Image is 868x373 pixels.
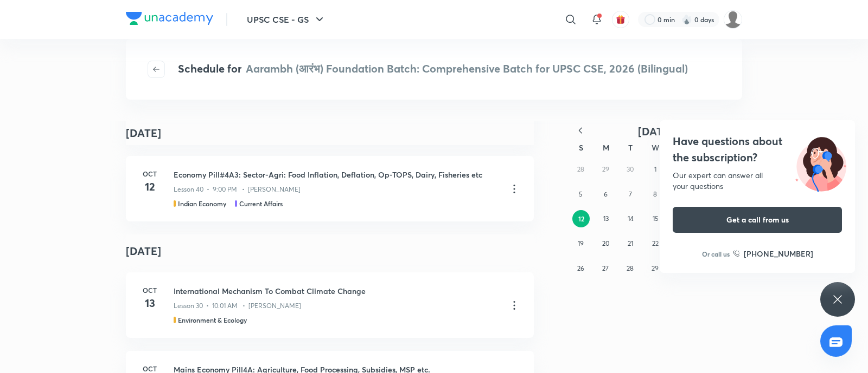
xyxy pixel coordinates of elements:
[126,156,534,221] a: Oct12Economy Pill#4A3: Sector-Agri: Food Inflation, Deflation, Op-TOPS, Dairy, Fisheries etcLesso...
[629,190,632,198] abbr: October 7, 2025
[638,124,673,139] span: [DATE]
[239,199,283,208] h5: Current Affairs
[139,169,161,179] h6: Oct
[628,214,634,223] abbr: October 14, 2025
[673,133,842,166] h4: Have questions about the subscription?
[652,142,659,153] abbr: Wednesday
[673,207,842,233] button: Get a call from us
[597,186,614,203] button: October 6, 2025
[612,11,629,28] button: avatar
[652,264,659,272] abbr: October 29, 2025
[627,264,634,272] abbr: October 28, 2025
[577,264,584,272] abbr: October 26, 2025
[616,15,626,24] img: avatar
[174,285,499,297] h3: International Mechanism To Combat Climate Change
[647,260,664,277] button: October 29, 2025
[126,125,161,141] h4: [DATE]
[602,264,609,272] abbr: October 27, 2025
[733,248,813,259] a: [PHONE_NUMBER]
[597,210,615,227] button: October 13, 2025
[572,210,590,227] button: October 12, 2025
[654,165,656,173] abbr: October 1, 2025
[240,9,333,30] button: UPSC CSE - GS
[579,190,583,198] abbr: October 5, 2025
[592,125,718,138] button: [DATE]
[572,235,590,252] button: October 19, 2025
[647,235,664,252] button: October 22, 2025
[647,210,664,227] button: October 15, 2025
[602,239,609,247] abbr: October 20, 2025
[604,190,608,198] abbr: October 6, 2025
[647,161,664,178] button: October 1, 2025
[702,249,730,259] p: Or call us
[578,214,584,223] abbr: October 12, 2025
[653,190,657,198] abbr: October 8, 2025
[178,199,226,208] h5: Indian Economy
[578,239,584,247] abbr: October 19, 2025
[744,248,813,259] h6: [PHONE_NUMBER]
[622,235,639,252] button: October 21, 2025
[174,169,499,180] h3: Economy Pill#4A3: Sector-Agri: Food Inflation, Deflation, Op-TOPS, Dairy, Fisheries etc
[597,235,614,252] button: October 20, 2025
[246,61,688,76] span: Aarambh (आरंभ) Foundation Batch: Comprehensive Batch for UPSC CSE, 2026 (Bilingual)
[126,12,213,28] a: Company Logo
[653,214,659,223] abbr: October 15, 2025
[724,10,742,29] img: Piali K
[178,61,688,78] h4: Schedule for
[139,295,161,311] h4: 13
[572,186,590,203] button: October 5, 2025
[603,214,609,223] abbr: October 13, 2025
[628,239,633,247] abbr: October 21, 2025
[579,142,583,153] abbr: Sunday
[652,239,659,247] abbr: October 22, 2025
[139,285,161,295] h6: Oct
[622,210,640,227] button: October 14, 2025
[572,260,590,277] button: October 26, 2025
[174,185,301,194] p: Lesson 40 • 9:00 PM • [PERSON_NAME]
[597,260,614,277] button: October 27, 2025
[628,142,633,153] abbr: Tuesday
[603,142,609,153] abbr: Monday
[126,12,213,25] img: Company Logo
[178,315,247,325] h5: Environment & Ecology
[174,301,301,311] p: Lesson 30 • 10:01 AM • [PERSON_NAME]
[673,170,842,192] div: Our expert can answer all your questions
[622,186,639,203] button: October 7, 2025
[622,260,639,277] button: October 28, 2025
[139,179,161,195] h4: 12
[681,14,692,25] img: streak
[647,186,664,203] button: October 8, 2025
[126,272,534,338] a: Oct13International Mechanism To Combat Climate ChangeLesson 30 • 10:01 AM • [PERSON_NAME]Environm...
[126,234,534,268] h4: [DATE]
[787,133,855,192] img: ttu_illustration_new.svg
